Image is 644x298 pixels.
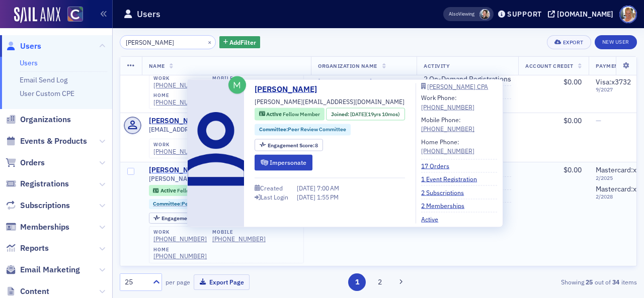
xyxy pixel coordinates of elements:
button: AddFilter [219,36,261,49]
span: Organizations [20,114,71,125]
a: Active Fellow Member [153,187,214,194]
div: [PHONE_NUMBER] [421,102,474,111]
span: Subscriptions [20,200,70,211]
a: [PHONE_NUMBER] [153,98,207,106]
span: 1:55 PM [317,193,339,201]
span: Organization Name [318,62,377,69]
a: View Homepage [60,7,83,24]
div: Active: Active: Fellow Member [255,108,325,121]
span: Orders [20,157,45,168]
span: Engagement Score : [268,141,315,148]
span: [EMAIL_ADDRESS][DOMAIN_NAME] [149,126,251,133]
span: Fellow Member [177,187,214,194]
span: $0.00 [563,77,582,86]
div: home [153,247,207,253]
div: work [153,229,207,235]
span: 7:00 AM [317,184,339,192]
a: Committee:Peer Review Committee [153,201,240,207]
span: Account Credit [525,62,573,69]
div: Joined: 2005-09-30 00:00:00 [326,108,405,121]
span: Profile [619,6,637,23]
div: work [153,142,207,148]
a: Committee:Peer Review Committee [259,126,346,134]
span: Visa : x3732 [596,77,631,86]
span: Todd J Hein CPA LLC [318,78,410,87]
a: [PHONE_NUMBER] [153,148,207,155]
span: Reports [20,243,49,254]
a: Email Send Log [20,75,67,84]
span: [PERSON_NAME][EMAIL_ADDRESS][DOMAIN_NAME] [255,97,405,106]
span: Users [20,41,41,52]
a: [PERSON_NAME] CPA [421,83,497,89]
div: Last Login [261,194,288,200]
a: [PERSON_NAME] [149,117,205,126]
button: Export Page [194,274,250,290]
a: [PERSON_NAME] [149,166,205,175]
span: — [596,116,601,125]
div: work [153,75,207,81]
img: SailAMX [67,7,83,22]
div: 8 [162,216,212,221]
a: 17 Orders [421,161,457,170]
a: Subscriptions [6,200,70,211]
span: Engagement Score : [162,215,209,222]
div: home [153,92,207,98]
span: Viewing [449,11,474,18]
button: Impersonate [255,155,312,170]
span: $0.00 [563,165,582,174]
a: [PHONE_NUMBER] [212,235,266,243]
a: User Custom CPE [20,89,74,98]
span: Name [149,62,165,69]
span: Content [20,286,49,297]
span: Committee : [153,200,182,207]
strong: 25 [584,277,595,286]
button: Export [547,35,591,49]
div: Home Phone: [421,137,474,155]
span: Committee : [259,126,288,133]
span: [DATE] [350,110,366,117]
a: 2 Memberships [421,201,472,210]
button: 2 [371,273,389,291]
strong: 34 [611,277,621,286]
a: New User [595,35,637,49]
a: [PHONE_NUMBER] [421,124,474,133]
div: Created [260,185,283,191]
span: Registrations [20,178,69,189]
a: 2 Subscriptions [421,187,471,196]
span: Active [160,187,177,194]
div: Committee: [255,124,351,135]
button: 1 [348,273,366,291]
a: Users [20,58,38,67]
a: Active [421,214,446,223]
div: Engagement Score: 8 [255,139,323,151]
div: Also [449,11,458,17]
span: Add Filter [229,38,256,47]
span: [DATE] [297,193,317,201]
a: Users [6,41,41,52]
a: Orders [6,157,45,168]
button: × [205,37,214,46]
span: Joined : [331,110,350,118]
span: Pamela Galey-Coleman [479,9,490,20]
a: Reports [6,243,49,254]
div: (19yrs 10mos) [350,110,400,118]
span: Email Marketing [20,264,80,275]
span: $0.00 [563,116,582,125]
h1: Users [137,8,160,20]
input: Search… [120,35,216,49]
a: [PERSON_NAME] CPA LLC [318,78,410,87]
img: SailAMX [14,7,60,23]
div: Export [563,40,584,45]
a: [PHONE_NUMBER] [153,81,207,89]
div: mobile [212,229,266,235]
div: [PERSON_NAME] CPA [427,83,488,89]
button: [DOMAIN_NAME] [548,11,617,18]
a: [PHONE_NUMBER] [421,146,474,155]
